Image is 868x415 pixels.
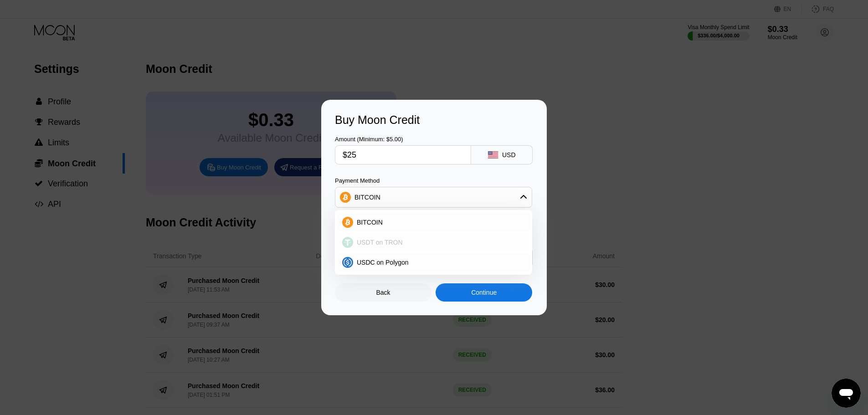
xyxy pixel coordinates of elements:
[357,219,383,226] span: BITCOIN
[335,188,532,206] div: BITCOIN
[338,233,529,251] div: USDT on TRON
[376,289,390,296] div: Back
[832,379,861,408] iframe: Button to launch messaging window
[335,136,471,143] div: Amount (Minimum: $5.00)
[343,146,463,164] input: $0.00
[335,113,533,127] div: Buy Moon Credit
[338,213,529,231] div: BITCOIN
[502,151,516,159] div: USD
[354,194,380,201] div: BITCOIN
[335,177,532,184] div: Payment Method
[335,283,431,302] div: Back
[338,253,529,272] div: USDC on Polygon
[357,259,409,266] span: USDC on Polygon
[357,239,403,246] span: USDT on TRON
[436,283,532,302] div: Continue
[471,289,497,296] div: Continue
